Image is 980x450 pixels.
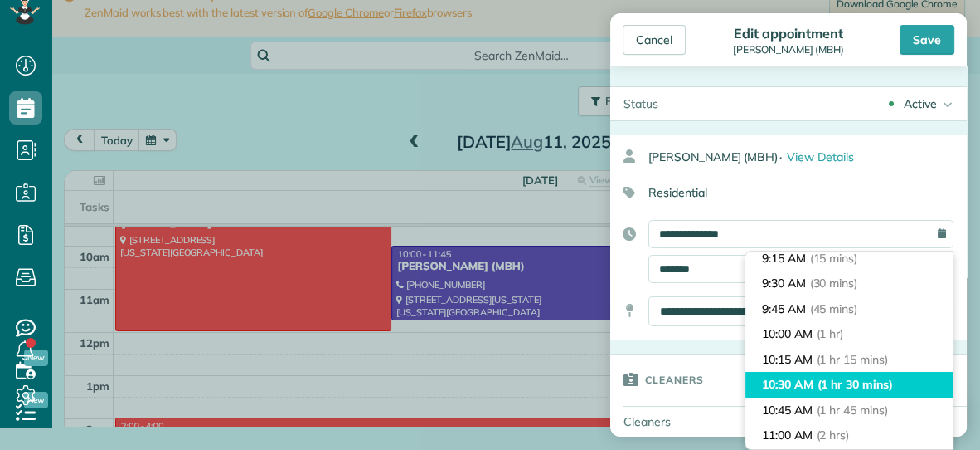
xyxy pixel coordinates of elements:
h3: Cleaners [645,355,704,404]
span: (30 mins) [810,276,858,291]
li: 10:30 AM [745,372,953,398]
span: · [779,149,782,164]
div: Cleaners [610,407,726,437]
li: 10:00 AM [745,321,953,347]
span: (45 mins) [810,301,858,316]
li: 9:15 AM [745,246,953,271]
li: 10:15 AM [745,347,953,373]
li: 10:45 AM [745,398,953,423]
span: View Details [787,149,854,164]
span: (1 hr 30 mins) [817,377,893,392]
li: 11:00 AM [745,423,953,448]
span: (15 mins) [810,251,858,266]
div: Status [610,87,672,120]
span: (1 hr 15 mins) [817,352,888,367]
div: Edit appointment [728,25,849,42]
div: Cancel [623,25,686,55]
span: (2 hrs) [817,428,850,443]
div: Residential [610,179,953,207]
li: 9:45 AM [745,296,953,322]
span: (1 hr) [817,326,844,341]
div: Active [904,95,937,112]
div: [PERSON_NAME] (MBH) [648,142,967,172]
li: 9:30 AM [745,271,953,296]
span: (1 hr 45 mins) [817,403,888,418]
div: [PERSON_NAME] (MBH) [728,44,849,56]
div: Save [900,25,954,55]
